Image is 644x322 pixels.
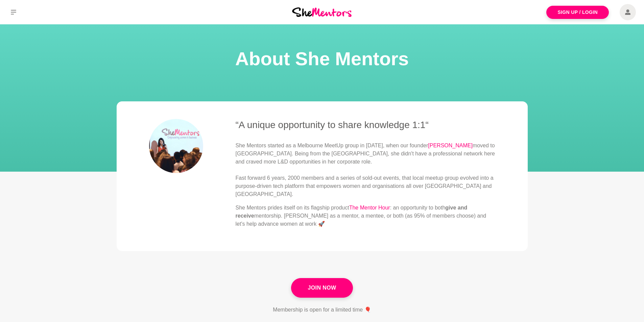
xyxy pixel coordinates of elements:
[546,6,609,19] a: Sign Up / Login
[349,205,390,210] a: The Mentor Hour
[236,204,495,228] p: She Mentors prides itself on its flagship product : an opportunity to both mentorship. [PERSON_NA...
[8,46,636,72] h1: About She Mentors
[292,7,352,17] img: She Mentors Logo
[273,306,371,314] p: Membership is open for a limited time 🎈
[428,143,473,148] a: [PERSON_NAME]
[236,119,495,131] h3: “A unique opportunity to share knowledge 1:1“
[236,142,495,198] p: She Mentors started as a Melbourne MeetUp group in [DATE], when our founder moved to [GEOGRAPHIC_...
[291,278,353,298] a: Join Now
